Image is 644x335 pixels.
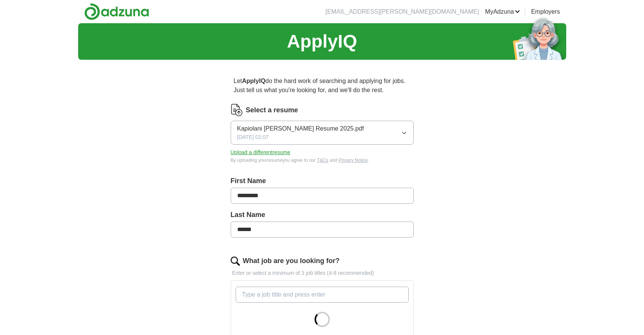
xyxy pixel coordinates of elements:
[531,7,560,16] a: Employers
[231,73,414,98] p: Let do the hard work of searching and applying for jobs. Just tell us what you're looking for, an...
[317,158,328,163] a: T&Cs
[231,104,243,116] img: CV Icon
[237,133,269,141] span: [DATE] 02:07
[237,124,364,133] span: Kapiolani [PERSON_NAME] Resume 2025.pdf
[246,105,298,115] label: Select a resume
[485,7,520,16] a: MyAdzuna
[242,78,265,84] strong: ApplyIQ
[231,269,414,277] p: Enter or select a minimum of 3 job titles (4-8 recommended)
[231,257,240,266] img: search.png
[231,121,414,145] button: Kapiolani [PERSON_NAME] Resume 2025.pdf[DATE] 02:07
[339,158,368,163] a: Privacy Notice
[326,7,479,16] li: [EMAIL_ADDRESS][PERSON_NAME][DOMAIN_NAME]
[231,176,414,186] label: First Name
[236,287,409,303] input: Type a job title and press enter
[243,256,340,266] label: What job are you looking for?
[231,148,291,156] button: Upload a differentresume
[287,28,357,55] h1: ApplyIQ
[231,210,414,220] label: Last Name
[84,3,149,20] img: Adzuna logo
[231,157,414,164] div: By uploading your resume you agree to our and .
